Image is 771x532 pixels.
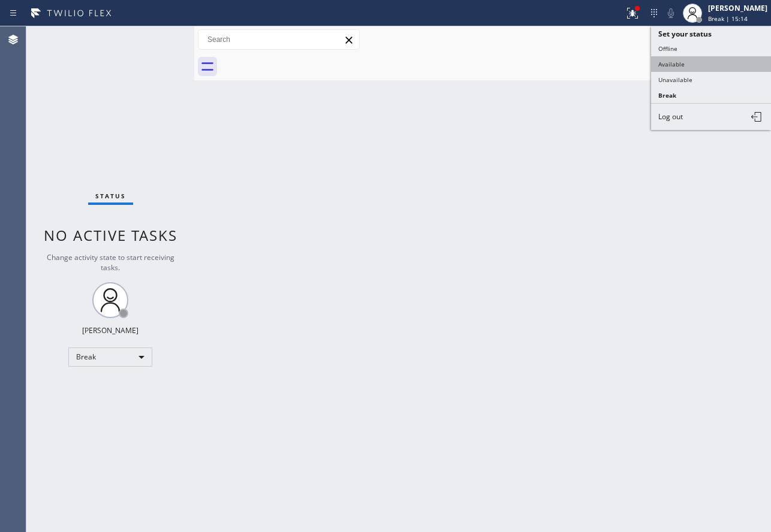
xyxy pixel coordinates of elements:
[47,252,174,273] span: Change activity state to start receiving tasks.
[708,3,767,13] div: [PERSON_NAME]
[68,347,152,367] div: Break
[708,14,748,23] span: Break | 15:14
[82,325,138,335] div: [PERSON_NAME]
[198,30,359,49] input: Search
[662,5,679,22] button: Mute
[44,225,177,245] span: No active tasks
[95,192,126,200] span: Status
